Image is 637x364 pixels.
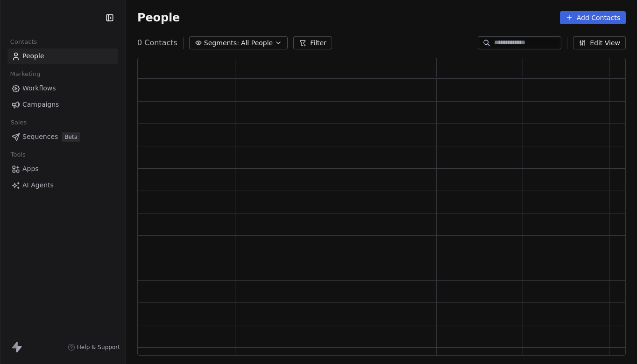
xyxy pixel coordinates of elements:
span: Segments: [204,38,239,48]
span: All People [241,38,273,48]
span: Tools [7,148,29,162]
a: AI Agents [7,178,118,193]
span: Beta [62,132,80,142]
span: Help & Support [77,343,120,351]
a: Apps [7,161,118,177]
button: Filter [293,36,332,49]
a: People [7,48,118,64]
span: Campaigns [22,100,59,110]
span: People [22,51,44,61]
button: Add Contacts [560,11,626,24]
span: AI Agents [22,180,54,190]
a: SequencesBeta [7,129,118,144]
span: Sales [7,116,31,130]
span: 0 Contacts [137,37,177,48]
a: Help & Support [68,343,120,351]
span: People [137,11,180,25]
span: Workflows [22,83,56,93]
span: Apps [22,164,39,174]
a: Campaigns [7,97,118,112]
span: Sequences [22,132,58,142]
button: Edit View [573,36,626,49]
span: Contacts [6,35,41,49]
a: Workflows [7,81,118,96]
span: Marketing [6,67,44,81]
